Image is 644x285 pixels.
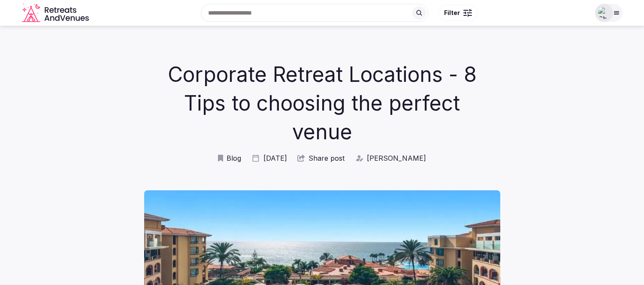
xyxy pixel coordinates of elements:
[218,153,241,163] a: Blog
[367,153,426,163] span: [PERSON_NAME]
[22,3,91,23] svg: Retreats and Venues company logo
[166,60,478,147] h1: Corporate Retreat Locations - 8 Tips to choosing the perfect venue
[355,153,426,163] a: [PERSON_NAME]
[22,3,91,23] a: Visit the homepage
[598,7,610,19] img: Shay Tippie
[438,5,478,21] button: Filter
[444,9,460,17] span: Filter
[308,153,345,163] span: Share post
[227,153,241,163] span: Blog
